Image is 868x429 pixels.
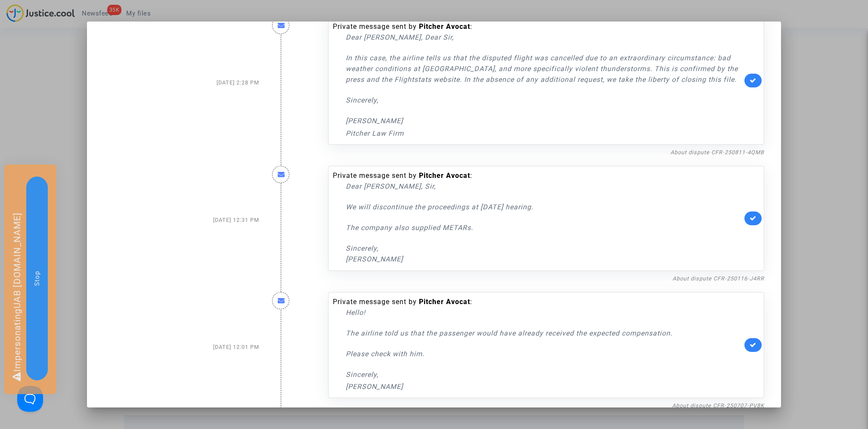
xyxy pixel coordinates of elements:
p: Sincerely, [346,369,742,380]
p: Pitcher Law Firm [346,128,742,139]
p: Sincerely, [346,95,742,106]
div: Private message sent by : [333,171,742,265]
div: [DATE] 12:01 PM [97,283,266,411]
b: Pitcher Avocat [419,171,470,180]
p: Dear [PERSON_NAME], Sir, [346,181,742,192]
p: Please check with him. [346,348,742,359]
iframe: Help Scout Beacon - Open [17,386,43,412]
p: Sincerely, [PERSON_NAME] [346,243,742,264]
a: About dispute CFR-250116-J4RR [673,275,764,282]
a: About dispute CFR-250811-4QMB [670,149,764,155]
div: Private message sent by : [333,22,742,139]
p: [PERSON_NAME] [346,115,742,126]
a: About dispute CFR-250707-PV8K [672,402,764,409]
p: We will discontinue the proceedings at [DATE] hearing. [346,202,742,212]
p: [PERSON_NAME] [346,381,742,392]
div: [DATE] 2:28 PM [97,8,266,157]
b: Pitcher Avocat [419,22,470,31]
div: Private message sent by : [333,297,742,392]
div: [DATE] 12:31 PM [97,157,266,283]
p: Dear [PERSON_NAME], Dear Sir, [346,32,742,43]
p: Hello! [346,307,742,318]
span: Stop [33,271,41,286]
p: The airline told us that the passenger would have already received the expected compensation. [346,328,742,339]
div: Impersonating [4,165,56,394]
b: Pitcher Avocat [419,298,470,306]
p: The company also supplied METARs. [346,222,742,233]
p: In this case, the airline tells us that the disputed flight was cancelled due to an extraordinary... [346,53,742,85]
